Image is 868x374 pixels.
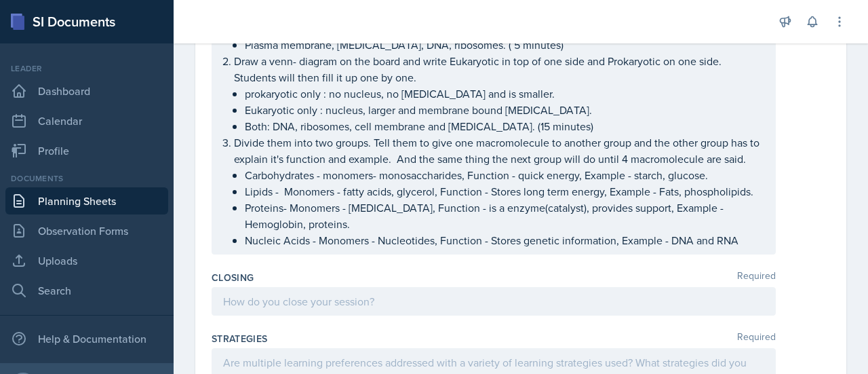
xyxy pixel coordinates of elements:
[5,247,168,274] a: Uploads
[5,277,168,304] a: Search
[5,62,168,75] div: Leader
[5,217,168,244] a: Observation Forms
[5,187,168,214] a: Planning Sheets
[5,77,168,105] a: Dashboard
[234,134,764,167] p: Divide them into two groups. Tell them to give one macromolecule to another group and the other g...
[245,86,764,102] p: prokaryotic only : no nucleus, no [MEDICAL_DATA] and is smaller.
[737,332,776,345] span: Required
[245,200,764,232] p: Proteins- Monomers - [MEDICAL_DATA], Function - is a enzyme(catalyst), provides support, Example ...
[234,53,764,86] p: Draw a venn- diagram on the board and write Eukaryotic in top of one side and Prokaryotic on one ...
[245,102,764,118] p: Eukaryotic only : nucleus, larger and membrane bound [MEDICAL_DATA].
[245,37,764,53] p: Plasma membrane, [MEDICAL_DATA], DNA, ribosomes. ( 5 minutes)
[245,232,764,248] p: Nucleic Acids - Monomers - Nucleotides, Function - Stores genetic information, Example - DNA and RNA
[5,107,168,134] a: Calendar
[245,183,764,200] p: Lipids - Monomers - fatty acids, glycerol, Function - Stores long term energy, Example - Fats, ph...
[737,271,776,284] span: Required
[212,332,268,345] label: Strategies
[212,271,254,284] label: Closing
[5,137,168,164] a: Profile
[245,167,764,183] p: Carbohydrates - monomers- monosaccharides, Function - quick energy, Example - starch, glucose.
[245,118,764,134] p: Both: DNA, ribosomes, cell membrane and [MEDICAL_DATA]. (15 minutes)
[5,172,168,185] div: Documents
[5,325,168,352] div: Help & Documentation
